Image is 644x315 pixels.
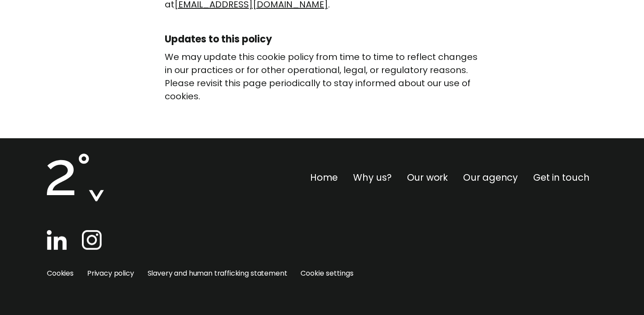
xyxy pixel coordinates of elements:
[533,171,589,184] a: Get in touch
[301,267,354,280] button: Cookie Trigger
[301,267,354,280] span: Cookie settings
[165,33,480,46] h4: Updates to this policy
[47,268,74,278] a: Cookies
[87,268,134,278] a: Privacy policy
[148,268,287,278] a: Slavery and human trafficking statement
[463,171,518,184] a: Our agency
[165,50,480,103] p: We may update this cookie policy from time to time to reflect changes in our practices or for oth...
[353,171,392,184] a: Why us?
[310,171,338,184] a: Home
[407,171,448,184] a: Our work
